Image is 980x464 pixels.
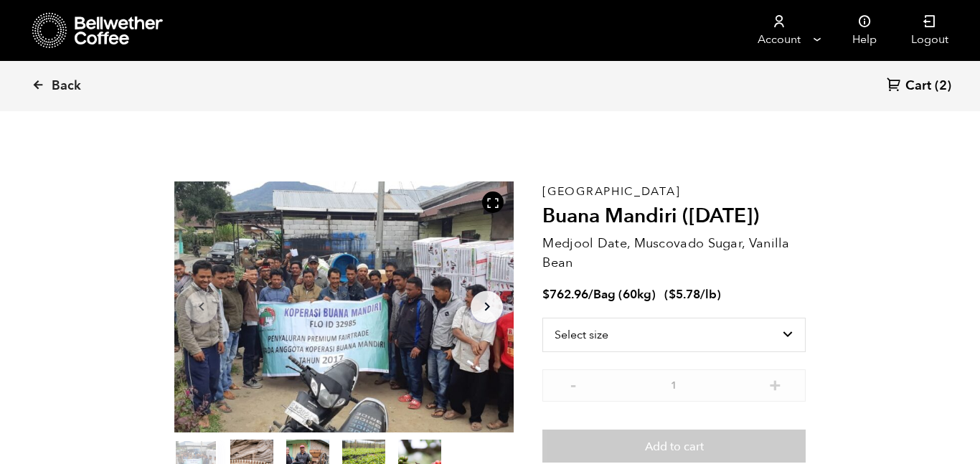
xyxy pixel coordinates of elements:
span: ( ) [664,286,721,303]
span: Cart [905,77,931,95]
button: Add to cart [542,430,806,463]
bdi: 762.96 [542,286,588,303]
p: Medjool Date, Muscovado Sugar, Vanilla Bean [542,234,806,273]
bdi: 5.78 [669,286,700,303]
a: Cart (2) [887,77,951,96]
span: /lb [700,286,717,303]
span: $ [669,286,676,303]
span: Back [52,77,81,95]
h2: Buana Mandiri ([DATE]) [542,204,806,229]
button: + [766,377,784,391]
span: (2) [935,77,951,95]
button: - [564,377,582,391]
span: / [588,286,593,303]
span: $ [542,286,550,303]
span: Bag (60kg) [593,286,656,303]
